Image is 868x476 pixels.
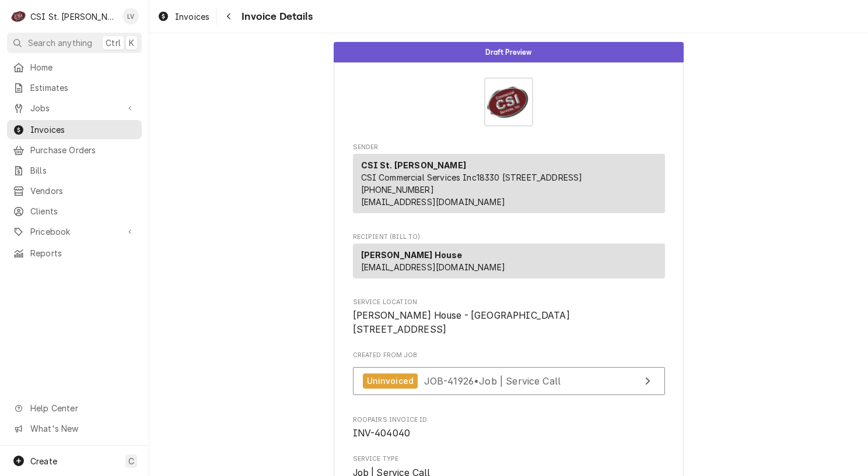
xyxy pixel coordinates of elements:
a: Estimates [7,78,142,97]
div: Lisa Vestal's Avatar [123,8,139,24]
a: View Job [353,367,665,396]
a: Invoices [7,120,142,139]
span: Search anything [28,37,92,49]
span: Service Location [353,298,665,307]
span: Reports [30,247,136,259]
span: Invoices [175,10,209,23]
span: What's New [30,422,135,435]
span: Recipient (Bill To) [353,232,665,242]
a: Clients [7,202,142,221]
a: [EMAIL_ADDRESS][DOMAIN_NAME] [361,197,505,207]
a: Invoices [153,7,214,26]
span: CSI Commercial Services Inc18330 [STREET_ADDRESS] [361,172,583,182]
span: Created From Job [353,351,665,360]
span: Roopairs Invoice ID [353,415,665,425]
span: Help Center [30,402,135,414]
div: Invoice Recipient [353,232,665,284]
span: Roopairs Invoice ID [353,426,665,440]
div: C [10,8,27,24]
a: Purchase Orders [7,140,142,160]
span: Vendors [30,185,136,197]
span: Clients [30,205,136,217]
a: Home [7,58,142,77]
div: Service Location [353,298,665,337]
strong: CSI St. [PERSON_NAME] [361,160,466,170]
span: Service Type [353,454,665,464]
span: K [129,37,134,49]
span: INV-404040 [353,428,411,439]
img: Logo [484,77,533,126]
a: Go to Help Center [7,399,142,418]
a: Go to Jobs [7,98,142,118]
div: Recipient (Bill To) [353,244,665,278]
a: Bills [7,161,142,180]
div: Uninvoiced [363,373,418,389]
span: Sender [353,143,665,152]
button: Search anythingCtrlK [7,33,142,53]
span: Pricebook [30,225,118,238]
strong: [PERSON_NAME] House [361,250,463,260]
span: Invoice Details [238,9,312,24]
div: Sender [353,154,665,218]
span: Home [30,61,136,73]
a: Vendors [7,181,142,200]
span: Estimates [30,82,136,94]
span: [EMAIL_ADDRESS][DOMAIN_NAME] [361,262,505,272]
span: Ctrl [106,37,121,49]
a: Reports [7,244,142,263]
button: Navigate back [219,7,238,26]
span: JOB-41926 • Job | Service Call [424,375,561,386]
span: Invoices [30,124,136,136]
div: Invoice Sender [353,143,665,218]
div: Recipient (Bill To) [353,244,665,283]
span: Jobs [30,102,118,114]
div: CSI St. [PERSON_NAME] [30,10,116,23]
span: Purchase Orders [30,144,136,156]
span: Create [30,456,57,466]
div: CSI St. Louis's Avatar [10,8,27,24]
div: Sender [353,154,665,213]
div: Created From Job [353,351,665,401]
span: [PERSON_NAME] House - [GEOGRAPHIC_DATA] [STREET_ADDRESS] [353,310,570,335]
div: Roopairs Invoice ID [353,415,665,440]
div: LV [123,8,139,24]
a: Go to What's New [7,419,142,438]
a: [PHONE_NUMBER] [361,185,434,195]
div: Status [334,42,684,62]
span: Draft Preview [485,48,531,56]
span: Bills [30,164,136,177]
a: Go to Pricebook [7,222,142,241]
span: Service Location [353,309,665,336]
span: C [128,455,134,467]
